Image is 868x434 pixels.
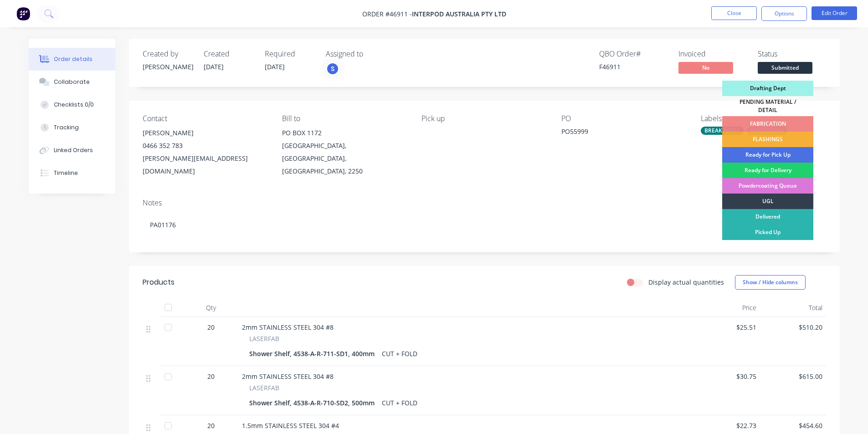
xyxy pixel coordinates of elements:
[54,78,90,86] div: Collaborate
[764,372,822,381] span: $615.00
[421,114,546,123] div: Pick up
[265,50,315,58] div: Required
[54,146,93,154] div: Linked Orders
[143,199,826,207] div: Notes
[412,10,506,18] span: INTERPOD AUSTRALIA Pty Ltd
[326,62,339,76] button: S
[282,127,407,139] div: PO BOX 1172
[362,10,412,18] span: Order #46911 -
[711,6,757,20] button: Close
[648,277,724,287] label: Display actual quantities
[143,114,267,123] div: Contact
[143,152,267,178] div: [PERSON_NAME][EMAIL_ADDRESS][DOMAIN_NAME]
[54,123,79,132] div: Tracking
[678,50,747,58] div: Invoiced
[204,50,254,58] div: Created
[143,127,267,139] div: [PERSON_NAME]
[722,209,813,225] div: Delivered
[698,421,756,430] span: $22.73
[29,162,115,184] button: Timeline
[561,114,686,123] div: PO
[249,347,378,360] div: Shower Shelf, 4538-A-R-711-SD1, 400mm
[282,114,407,123] div: Bill to
[722,163,813,178] div: Ready for Delivery
[764,322,822,332] span: $510.20
[758,50,826,58] div: Status
[761,6,807,21] button: Options
[561,127,675,139] div: PO55999
[265,62,285,71] span: [DATE]
[242,323,334,332] span: 2mm STAINLESS STEEL 304 #8
[722,147,813,163] div: Ready for Pick Up
[54,169,78,177] div: Timeline
[701,114,826,123] div: Labels
[378,396,421,409] div: CUT + FOLD
[143,62,193,71] div: [PERSON_NAME]
[722,178,813,194] div: Powdercoating Queue
[249,334,279,343] span: LASERFAB
[694,299,760,317] div: Price
[249,396,378,409] div: Shower Shelf, 4538-A-R-710-SD2, 500mm
[722,225,813,240] div: Picked Up
[722,194,813,209] div: UGL
[760,299,826,317] div: Total
[722,96,813,116] div: PENDING MATERIAL / DETAIL
[812,6,857,20] button: Edit Order
[249,383,279,393] span: LASERFAB
[722,116,813,132] div: FABRICATION
[29,139,115,162] button: Linked Orders
[242,421,339,430] span: 1.5mm STAINLESS STEEL 304 #4
[29,71,115,93] button: Collaborate
[722,81,813,96] div: Drafting Dept
[184,299,238,317] div: Qty
[698,322,756,332] span: $25.51
[207,421,215,430] span: 20
[54,55,92,63] div: Order details
[758,62,812,73] span: Submitted
[29,48,115,71] button: Order details
[204,62,224,71] span: [DATE]
[599,50,668,58] div: QBO Order #
[207,322,215,332] span: 20
[207,372,215,381] span: 20
[54,101,94,109] div: Checklists 0/0
[698,372,756,381] span: $30.75
[143,277,175,288] div: Products
[282,127,407,178] div: PO BOX 1172[GEOGRAPHIC_DATA], [GEOGRAPHIC_DATA], [GEOGRAPHIC_DATA], 2250
[242,372,334,381] span: 2mm STAINLESS STEEL 304 #8
[29,116,115,139] button: Tracking
[758,62,812,76] button: Submitted
[326,50,417,58] div: Assigned to
[143,139,267,152] div: 0466 352 783
[282,139,407,178] div: [GEOGRAPHIC_DATA], [GEOGRAPHIC_DATA], [GEOGRAPHIC_DATA], 2250
[378,347,421,360] div: CUT + FOLD
[701,127,744,135] div: BREAK PRESS
[29,93,115,116] button: Checklists 0/0
[722,132,813,147] div: FLASHINGS
[143,127,267,178] div: [PERSON_NAME]0466 352 783[PERSON_NAME][EMAIL_ADDRESS][DOMAIN_NAME]
[143,211,826,239] div: PA01176
[143,50,193,58] div: Created by
[599,62,668,71] div: F46911
[764,421,822,430] span: $454.60
[678,62,733,73] span: No
[16,7,30,20] img: Factory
